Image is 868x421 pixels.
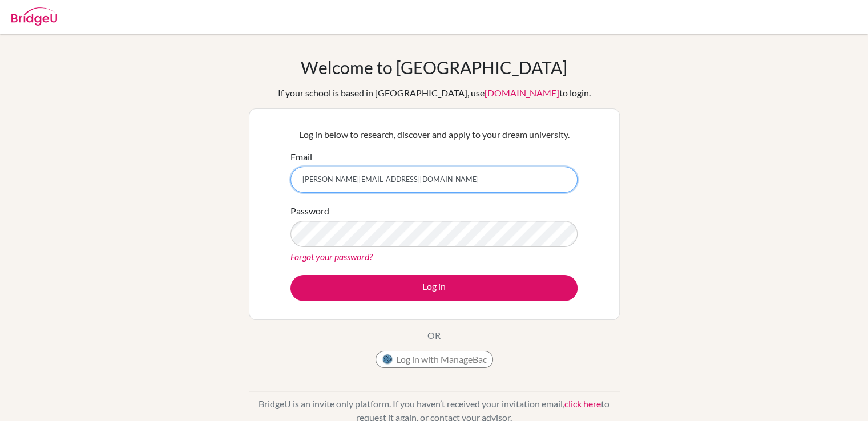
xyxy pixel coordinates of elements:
p: OR [427,329,441,342]
h1: Welcome to [GEOGRAPHIC_DATA] [301,57,567,78]
a: Forgot your password? [290,251,373,262]
a: click here [564,398,601,409]
p: Log in below to research, discover and apply to your dream university. [290,128,578,141]
label: Email [290,150,312,164]
button: Log in [290,275,578,301]
label: Password [290,204,329,218]
a: [DOMAIN_NAME] [485,87,559,98]
button: Log in with ManageBac [376,351,493,368]
img: Bridge-U [11,7,57,26]
div: If your school is based in [GEOGRAPHIC_DATA], use to login. [278,86,591,100]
